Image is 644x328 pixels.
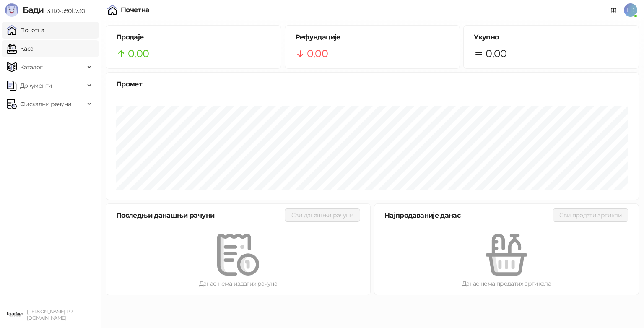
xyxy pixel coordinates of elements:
h5: Продаје [116,32,271,42]
a: Каса [7,40,33,57]
span: Каталог [20,59,43,75]
div: Данас нема продатих артикала [388,279,625,288]
div: Данас нема издатих рачуна [119,279,357,288]
div: Промет [116,79,628,89]
small: [PERSON_NAME] PR [DOMAIN_NAME] [27,309,73,321]
button: Сви продати артикли [553,208,628,222]
div: Почетна [121,7,150,13]
div: Последњи данашњи рачуни [116,210,285,221]
button: Сви данашњи рачуни [285,208,360,222]
span: Документи [20,77,52,94]
img: Logo [5,3,18,17]
span: EB [624,3,637,17]
span: 3.11.0-b80b730 [44,7,85,15]
div: Најпродаваније данас [384,210,553,221]
span: Фискални рачуни [20,96,71,112]
span: 0,00 [128,46,149,62]
span: Бади [23,5,44,15]
a: Почетна [7,22,44,39]
span: 0,00 [486,46,506,62]
img: 64x64-companyLogo-0e2e8aaa-0bd2-431b-8613-6e3c65811325.png [7,306,23,323]
span: 0,00 [307,46,328,62]
h5: Укупно [474,32,628,42]
h5: Рефундације [295,32,450,42]
a: Документација [607,3,621,17]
